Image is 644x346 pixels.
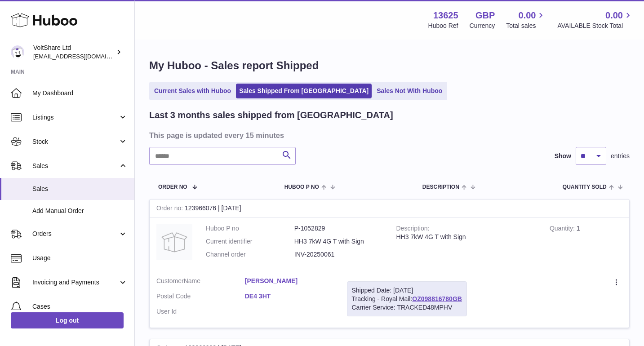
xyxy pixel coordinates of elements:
div: Huboo Ref [428,22,458,30]
h1: My Huboo - Sales report Shipped [149,58,630,73]
span: Orders [32,230,118,238]
span: Sales [32,185,128,193]
span: My Dashboard [32,89,128,98]
a: Sales Shipped From [GEOGRAPHIC_DATA] [236,84,372,98]
strong: Description [396,225,430,234]
span: 0.00 [519,9,536,22]
dd: INV-20250061 [294,250,383,259]
span: AVAILABLE Stock Total [557,22,633,30]
h3: This page is updated every 15 minutes [149,130,627,140]
span: entries [611,152,630,160]
a: OZ098816780GB [412,295,462,302]
span: [EMAIL_ADDRESS][DOMAIN_NAME] [33,53,132,60]
a: [PERSON_NAME] [245,277,333,285]
dd: P-1052829 [294,224,383,233]
span: Order No [158,184,187,190]
dd: HH3 7kW 4G T with Sign [294,237,383,246]
strong: Quantity [550,225,577,234]
strong: GBP [475,9,495,22]
a: 0.00 Total sales [506,9,546,30]
h2: Last 3 months sales shipped from [GEOGRAPHIC_DATA] [149,109,393,121]
span: Stock [32,138,118,146]
a: Current Sales with Huboo [151,84,234,98]
dt: Name [156,277,245,288]
dt: User Id [156,307,245,316]
span: Huboo P no [284,184,319,190]
dt: Current identifier [206,237,294,246]
div: Carrier Service: TRACKED48MPHV [352,303,462,312]
span: Usage [32,254,128,262]
span: Listings [32,113,118,122]
label: Show [555,152,571,160]
dt: Postal Code [156,292,245,303]
div: 123966076 | [DATE] [150,200,629,217]
span: Invoicing and Payments [32,278,118,287]
strong: Order no [156,204,185,214]
span: Cases [32,302,128,311]
a: 0.00 AVAILABLE Stock Total [557,9,633,30]
span: Description [422,184,459,190]
strong: 13625 [433,9,458,22]
img: info@voltshare.co.uk [11,45,24,59]
td: 1 [543,217,629,270]
div: VoltShare Ltd [33,44,114,61]
div: HH3 7kW 4G T with Sign [396,233,536,241]
dt: Channel order [206,250,294,259]
div: Tracking - Royal Mail: [347,281,467,317]
div: Currency [470,22,495,30]
span: Add Manual Order [32,207,128,215]
span: Sales [32,162,118,170]
a: Log out [11,312,124,328]
span: Total sales [506,22,546,30]
div: Shipped Date: [DATE] [352,286,462,295]
a: DE4 3HT [245,292,333,301]
img: no-photo.jpg [156,224,192,260]
a: Sales Not With Huboo [373,84,445,98]
span: 0.00 [605,9,623,22]
span: Customer [156,277,184,284]
dt: Huboo P no [206,224,294,233]
span: Quantity Sold [563,184,607,190]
